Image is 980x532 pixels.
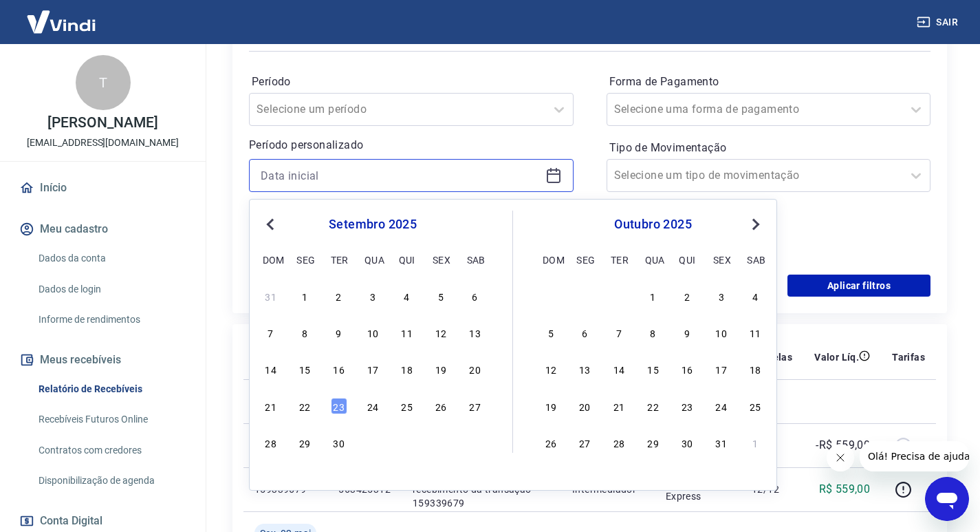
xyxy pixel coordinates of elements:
div: Choose sexta-feira, 19 de setembro de 2025 [433,361,449,377]
div: Choose sexta-feira, 3 de outubro de 2025 [433,434,449,451]
div: Choose domingo, 7 de setembro de 2025 [263,324,279,341]
div: Choose segunda-feira, 20 de outubro de 2025 [576,398,593,414]
div: Choose domingo, 31 de agosto de 2025 [263,288,279,304]
div: sex [713,251,730,268]
div: Choose domingo, 12 de outubro de 2025 [543,361,559,377]
div: Choose segunda-feira, 1 de setembro de 2025 [296,288,313,304]
div: Choose segunda-feira, 13 de outubro de 2025 [576,361,593,377]
div: Choose segunda-feira, 22 de setembro de 2025 [296,398,313,414]
button: Aplicar filtros [787,275,930,297]
a: Recebíveis Futuros Online [33,405,189,434]
div: Choose terça-feira, 28 de outubro de 2025 [611,434,627,451]
div: Choose quarta-feira, 1 de outubro de 2025 [645,288,662,304]
div: Choose domingo, 5 de outubro de 2025 [543,324,559,341]
iframe: Fechar mensagem [827,444,854,471]
div: Choose quarta-feira, 8 de outubro de 2025 [645,324,662,341]
div: seg [296,251,313,268]
a: Relatório de Recebíveis [33,375,189,403]
div: Choose sexta-feira, 24 de outubro de 2025 [713,398,730,414]
div: Choose sábado, 4 de outubro de 2025 [747,288,763,304]
div: setembro 2025 [261,216,485,233]
div: Choose quarta-feira, 3 de setembro de 2025 [364,288,381,304]
div: ter [331,251,347,268]
div: Choose quarta-feira, 24 de setembro de 2025 [364,398,381,414]
div: Choose quinta-feira, 16 de outubro de 2025 [679,361,695,377]
div: qua [364,251,381,268]
div: Choose terça-feira, 2 de setembro de 2025 [331,288,347,304]
div: Choose sábado, 18 de outubro de 2025 [747,361,763,377]
div: Choose segunda-feira, 29 de setembro de 2025 [296,434,313,451]
div: Choose terça-feira, 14 de outubro de 2025 [611,361,627,377]
div: Choose quinta-feira, 4 de setembro de 2025 [399,288,415,304]
div: dom [263,251,279,268]
a: Informe de rendimentos [33,306,189,334]
div: seg [576,251,593,268]
div: Choose quarta-feira, 1 de outubro de 2025 [364,434,381,451]
div: Choose quarta-feira, 15 de outubro de 2025 [645,361,662,377]
div: Choose quarta-feira, 10 de setembro de 2025 [364,324,381,341]
div: Choose terça-feira, 30 de setembro de 2025 [331,434,347,451]
a: Disponibilização de agenda [33,467,189,495]
div: Choose sábado, 25 de outubro de 2025 [747,398,763,414]
a: Início [17,173,189,203]
img: Vindi [17,1,106,43]
div: Choose domingo, 28 de setembro de 2025 [263,434,279,451]
div: Choose segunda-feira, 8 de setembro de 2025 [296,324,313,341]
label: Período [252,74,571,90]
p: R$ 559,00 [819,481,871,498]
div: Choose sábado, 13 de setembro de 2025 [467,324,483,341]
label: Forma de Pagamento [609,74,928,90]
label: Tipo de Movimentação [609,140,928,156]
button: Sair [914,10,963,35]
div: Choose domingo, 19 de outubro de 2025 [543,398,559,414]
div: Choose domingo, 21 de setembro de 2025 [263,398,279,414]
div: Choose sábado, 1 de novembro de 2025 [747,434,763,451]
p: Tarifas [892,350,925,364]
div: qui [679,251,695,268]
div: Choose terça-feira, 21 de outubro de 2025 [611,398,627,414]
div: Choose sexta-feira, 17 de outubro de 2025 [713,361,730,377]
button: Meus recebíveis [17,345,189,375]
button: Meu cadastro [17,214,189,244]
div: Choose segunda-feira, 27 de outubro de 2025 [576,434,593,451]
div: Choose sábado, 20 de setembro de 2025 [467,361,483,377]
button: Next Month [748,216,764,233]
div: Choose quarta-feira, 22 de outubro de 2025 [645,398,662,414]
div: Choose terça-feira, 16 de setembro de 2025 [331,361,347,377]
div: Choose quinta-feira, 9 de outubro de 2025 [679,324,695,341]
div: Choose sexta-feira, 5 de setembro de 2025 [433,288,449,304]
div: dom [543,251,559,268]
div: Choose terça-feira, 30 de setembro de 2025 [611,288,627,304]
input: Data inicial [261,165,540,186]
div: Choose sexta-feira, 10 de outubro de 2025 [713,324,730,341]
div: Choose quinta-feira, 2 de outubro de 2025 [399,434,415,451]
a: Dados da conta [33,244,189,273]
div: Choose quinta-feira, 18 de setembro de 2025 [399,361,415,377]
div: Choose sexta-feira, 12 de setembro de 2025 [433,324,449,341]
div: Choose quinta-feira, 2 de outubro de 2025 [679,288,695,304]
div: month 2025-09 [261,286,485,452]
div: T [76,55,131,110]
div: Choose quinta-feira, 23 de outubro de 2025 [679,398,695,414]
div: Choose quinta-feira, 30 de outubro de 2025 [679,434,695,451]
div: qui [399,251,415,268]
div: Choose quarta-feira, 17 de setembro de 2025 [364,361,381,377]
div: ter [611,251,627,268]
div: Choose sexta-feira, 3 de outubro de 2025 [713,288,730,304]
span: Olá! Precisa de ajuda? [8,10,116,21]
div: Choose sábado, 4 de outubro de 2025 [467,434,483,451]
div: Choose terça-feira, 23 de setembro de 2025 [331,398,347,414]
div: Choose segunda-feira, 15 de setembro de 2025 [296,361,313,377]
div: sex [433,251,449,268]
div: Choose quarta-feira, 29 de outubro de 2025 [645,434,662,451]
div: Choose terça-feira, 7 de outubro de 2025 [611,324,627,341]
div: Choose segunda-feira, 6 de outubro de 2025 [576,324,593,341]
div: outubro 2025 [541,216,765,233]
div: month 2025-10 [541,286,765,452]
div: Choose quinta-feira, 11 de setembro de 2025 [399,324,415,341]
div: Choose terça-feira, 9 de setembro de 2025 [331,324,347,341]
div: Choose domingo, 28 de setembro de 2025 [543,288,559,304]
div: Choose quinta-feira, 25 de setembro de 2025 [399,398,415,414]
p: Período personalizado [249,137,574,153]
div: Choose domingo, 14 de setembro de 2025 [263,361,279,377]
